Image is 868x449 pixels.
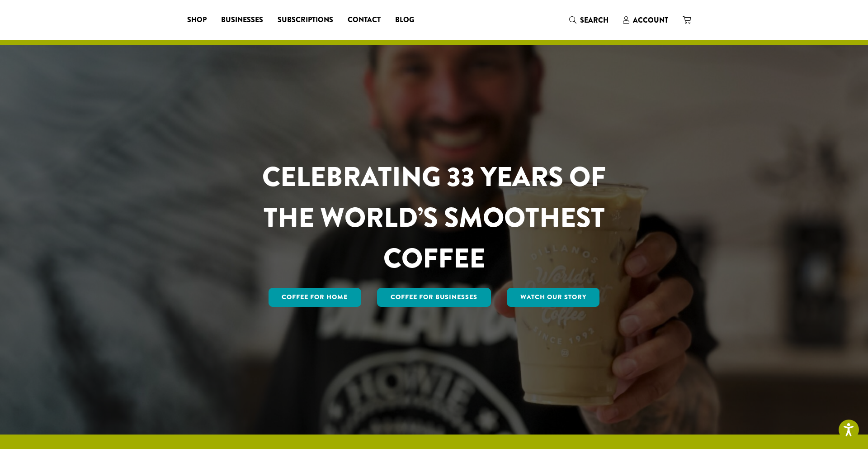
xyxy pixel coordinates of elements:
[236,157,632,279] h1: CELEBRATING 33 YEARS OF THE WORLD’S SMOOTHEST COFFEE
[180,13,214,27] a: Shop
[562,13,616,28] a: Search
[377,288,491,307] a: Coffee For Businesses
[633,15,668,25] span: Account
[348,14,381,26] span: Contact
[395,14,414,26] span: Blog
[187,14,207,26] span: Shop
[580,15,609,25] span: Search
[507,288,600,307] a: Watch Our Story
[221,14,263,26] span: Businesses
[278,14,333,26] span: Subscriptions
[269,288,362,307] a: Coffee for Home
